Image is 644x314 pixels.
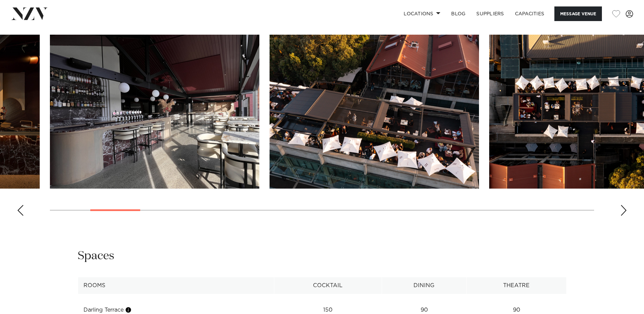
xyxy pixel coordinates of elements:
th: Rooms [78,277,274,294]
swiper-slide: 4 / 27 [270,35,479,189]
a: SUPPLIERS [471,6,509,21]
a: Capacities [510,6,550,21]
th: Theatre [467,277,566,294]
img: The bar at Darling on Drake in Auckland [50,35,259,189]
img: Rooftop party at Darling on Drake [270,35,479,189]
h2: Spaces [78,248,114,264]
a: Locations [398,6,446,21]
img: nzv-logo.png [11,7,48,20]
th: Cocktail [274,277,382,294]
swiper-slide: 3 / 27 [50,35,259,189]
th: Dining [382,277,467,294]
button: Message Venue [554,6,602,21]
a: BLOG [446,6,471,21]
